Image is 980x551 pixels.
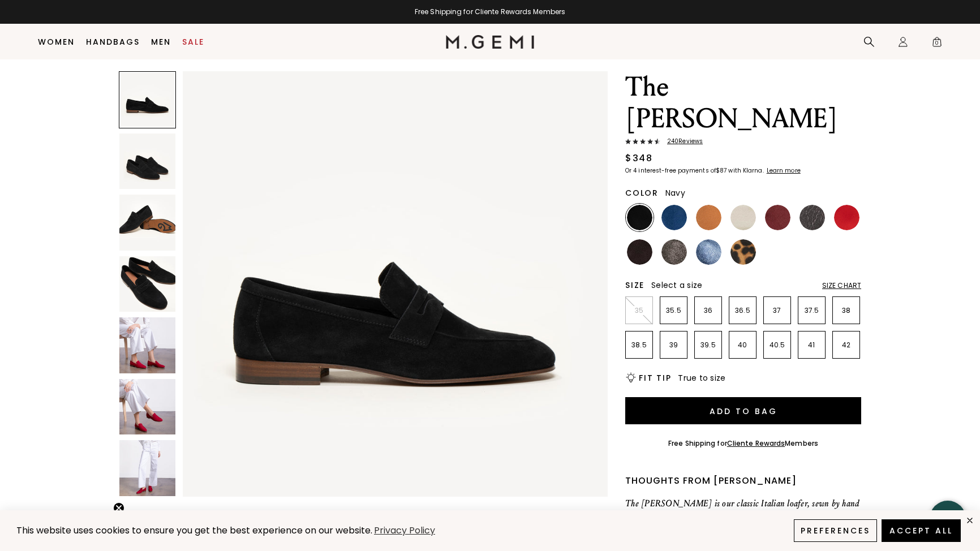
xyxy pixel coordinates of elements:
[696,239,721,265] img: Sapphire
[625,138,861,147] a: 240Reviews
[113,502,124,514] button: Close teaser
[834,205,859,230] img: Sunset Red
[660,306,687,315] p: 35.5
[661,239,687,265] img: Cocoa
[730,205,756,230] img: Light Oatmeal
[800,205,825,230] img: Dark Gunmetal
[668,439,818,448] div: Free Shipping for Members
[767,166,801,175] klarna-placement-style-cta: Learn more
[625,188,659,197] h2: Color
[625,166,716,175] klarna-placement-style-body: Or 4 interest-free payments of
[766,167,801,174] a: Learn more
[627,205,652,230] img: Black
[625,474,861,488] div: Thoughts from [PERSON_NAME]
[119,134,175,190] img: The Sacca Donna
[182,37,204,46] a: Sale
[183,71,608,497] img: The Sacca Donna
[728,166,765,175] klarna-placement-style-body: with Klarna
[119,195,175,251] img: The Sacca Donna
[38,37,75,46] a: Women
[119,256,175,312] img: The Sacca Donna
[446,35,535,49] img: M.Gemi
[651,279,702,291] span: Select a size
[794,519,877,542] button: Preferences
[372,524,437,538] a: Privacy Policy (opens in a new tab)
[822,281,861,290] div: Size Chart
[119,440,175,496] img: The Sacca Donna
[678,372,725,384] span: True to size
[882,519,961,542] button: Accept All
[661,205,687,230] img: Navy
[730,239,756,265] img: Leopard
[665,187,685,199] span: Navy
[660,341,687,350] p: 39
[151,37,171,46] a: Men
[86,37,140,46] a: Handbags
[798,306,825,315] p: 37.5
[639,373,671,382] h2: Fit Tip
[765,205,790,230] img: Burgundy
[695,341,721,350] p: 39.5
[798,341,825,350] p: 41
[965,516,974,525] div: close
[627,239,652,265] img: Dark Chocolate
[626,306,652,315] p: 35
[119,317,175,373] img: The Sacca Donna
[696,205,721,230] img: Luggage
[16,524,372,537] span: This website uses cookies to ensure you get the best experience on our website.
[625,397,861,424] button: Add to Bag
[764,306,790,315] p: 37
[729,306,756,315] p: 36.5
[625,71,861,135] h1: The [PERSON_NAME]
[625,281,644,290] h2: Size
[660,138,703,145] span: 240 Review s
[695,306,721,315] p: 36
[716,166,727,175] klarna-placement-style-amount: $87
[119,379,175,435] img: The Sacca Donna
[764,341,790,350] p: 40.5
[729,341,756,350] p: 40
[727,438,785,448] a: Cliente Rewards
[626,341,652,350] p: 38.5
[833,306,859,315] p: 38
[931,38,943,50] span: 0
[625,152,652,165] div: $348
[833,341,859,350] p: 42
